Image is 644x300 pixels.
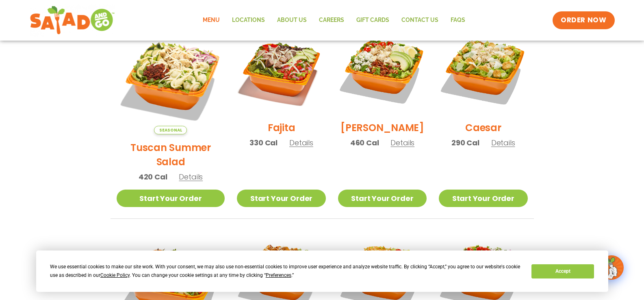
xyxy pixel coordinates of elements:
[197,11,471,30] nav: Menu
[139,171,167,182] span: 420 Cal
[445,11,471,30] a: FAQs
[561,15,606,25] span: ORDER NOW
[197,11,226,30] a: Menu
[313,11,350,30] a: Careers
[289,138,313,148] span: Details
[553,11,614,29] a: ORDER NOW
[179,172,203,182] span: Details
[340,121,424,135] h2: [PERSON_NAME]
[531,264,594,278] button: Accept
[36,250,608,292] div: Cookie Consent Prompt
[338,26,427,114] img: Product photo for Cobb Salad
[154,126,187,134] span: Seasonal
[237,26,325,114] img: Product photo for Fajita Salad
[451,137,479,148] span: 290 Cal
[30,4,115,37] img: new-SAG-logo-768×292
[249,137,278,148] span: 330 Cal
[395,11,445,30] a: Contact Us
[439,26,527,114] img: Product photo for Caesar Salad
[271,11,313,30] a: About Us
[100,272,130,278] span: Cookie Policy
[266,272,291,278] span: Preferences
[465,121,501,135] h2: Caesar
[390,138,414,148] span: Details
[117,190,225,207] a: Start Your Order
[50,263,522,280] div: We use essential cookies to make our site work. With your consent, we may also use non-essential ...
[439,190,527,207] a: Start Your Order
[226,11,271,30] a: Locations
[350,137,379,148] span: 460 Cal
[491,138,515,148] span: Details
[600,256,623,279] img: wpChatIcon
[350,11,395,30] a: GIFT CARDS
[117,26,225,134] img: Product photo for Tuscan Summer Salad
[237,190,325,207] a: Start Your Order
[338,190,427,207] a: Start Your Order
[117,140,225,169] h2: Tuscan Summer Salad
[268,121,295,135] h2: Fajita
